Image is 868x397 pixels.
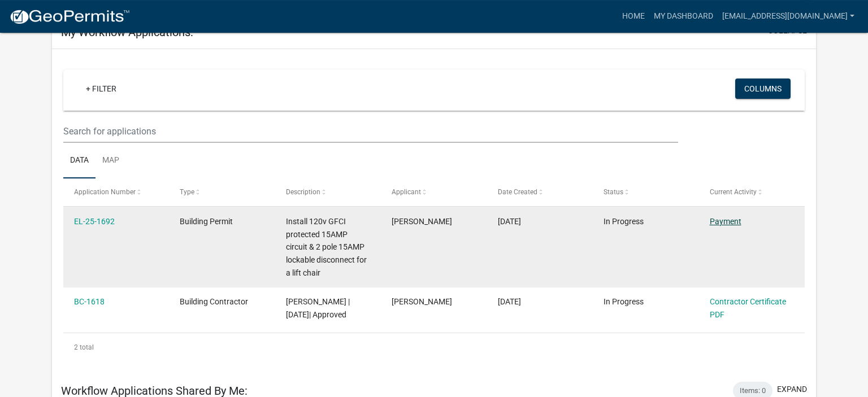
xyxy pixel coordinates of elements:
span: 08/27/2025 [498,297,521,306]
a: BC-1618 [74,297,105,306]
datatable-header-cell: Application Number [63,178,169,206]
a: Payment [710,217,741,226]
a: Home [618,6,649,27]
a: [EMAIL_ADDRESS][DOMAIN_NAME] [718,6,859,27]
a: EL-25-1692 [74,217,115,226]
datatable-header-cell: Current Activity [698,178,804,206]
a: My Dashboard [649,6,718,27]
span: Status [604,188,623,196]
div: collapse [52,49,816,373]
span: Type [180,188,194,196]
span: Current Activity [710,188,757,196]
datatable-header-cell: Date Created [487,178,592,206]
datatable-header-cell: Status [593,178,698,206]
datatable-header-cell: Type [169,178,275,206]
span: Applicant [392,188,421,196]
span: 09/03/2025 [498,217,521,226]
div: 2 total [63,333,805,361]
span: In Progress [604,297,644,306]
span: In Progress [604,217,644,226]
span: Wilfredo Diaz [392,297,452,306]
button: expand [777,383,807,395]
span: Building Contractor [180,297,248,306]
a: Contractor Certificate PDF [710,297,786,319]
input: Search for applications [63,120,679,143]
datatable-header-cell: Description [275,178,381,206]
button: Columns [735,78,791,99]
span: Wilfredo Diaz [392,217,452,226]
span: Install 120v GFCI protected 15AMP circuit & 2 pole 15AMP lockable disconnect for a lift chair [286,217,367,277]
span: Description [286,188,320,196]
span: Date Created [498,188,537,196]
span: Building Permit [180,217,233,226]
datatable-header-cell: Applicant [381,178,487,206]
a: Data [63,143,96,179]
a: Map [96,143,126,179]
a: + Filter [77,78,125,99]
span: Wilfredo Diaz | 09/03/2025| Approved [286,297,350,319]
span: Application Number [74,188,136,196]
